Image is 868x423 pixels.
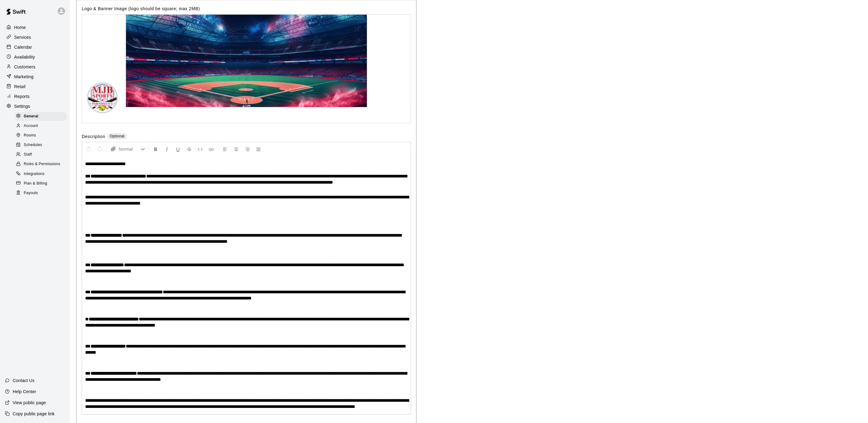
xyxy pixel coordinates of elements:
[24,161,60,167] span: Roles & Permissions
[15,112,69,121] a: General
[231,143,241,154] button: Center Align
[150,143,161,154] button: Format Bold
[5,72,64,81] a: Marketing
[15,150,67,159] div: Staff
[24,113,39,120] span: General
[13,388,36,395] p: Help Center
[14,54,35,60] p: Availability
[184,143,194,154] button: Format Strikethrough
[5,92,64,101] a: Reports
[15,160,67,169] div: Roles & Permissions
[94,143,105,154] button: Redo
[14,103,30,109] p: Settings
[24,152,32,158] span: Staff
[15,122,67,130] div: Account
[15,141,67,149] div: Schedules
[14,83,26,90] p: Retail
[220,143,230,154] button: Left Align
[15,150,69,160] a: Staff
[83,143,94,154] button: Undo
[5,43,64,52] a: Calendar
[108,143,148,154] button: Formatting Options
[13,400,46,406] p: View public page
[242,143,253,154] button: Right Align
[110,134,125,138] span: Optional
[162,143,172,154] button: Format Italics
[15,170,67,178] div: Integrations
[5,52,64,62] a: Availability
[14,74,34,80] p: Marketing
[15,131,67,140] div: Rooms
[5,102,64,111] a: Settings
[24,132,36,139] span: Rooms
[14,24,26,31] p: Home
[119,146,140,152] span: Normal
[5,33,64,42] a: Services
[15,140,69,150] a: Schedules
[14,64,35,70] p: Customers
[15,112,67,121] div: General
[15,189,67,197] div: Payouts
[13,377,35,384] p: Contact Us
[206,143,216,154] button: Insert Link
[5,23,64,32] a: Home
[24,171,45,177] span: Integrations
[253,143,264,154] button: Justify Align
[15,179,69,188] a: Plan & Billing
[24,142,42,148] span: Schedules
[14,44,32,50] p: Calendar
[15,188,69,198] a: Payouts
[5,82,64,91] a: Retail
[15,121,69,131] a: Account
[82,133,105,140] label: Description
[15,179,67,188] div: Plan & Billing
[82,6,200,11] label: Logo & Banner Image (logo should be square; max 2MB)
[24,190,38,196] span: Payouts
[14,34,31,40] p: Services
[24,181,47,187] span: Plan & Billing
[15,169,69,179] a: Integrations
[15,160,69,169] a: Roles & Permissions
[13,411,55,417] p: Copy public page link
[173,143,183,154] button: Format Underline
[15,131,69,140] a: Rooms
[195,143,205,154] button: Insert Code
[5,62,64,71] a: Customers
[14,93,30,100] p: Reports
[24,123,38,129] span: Account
